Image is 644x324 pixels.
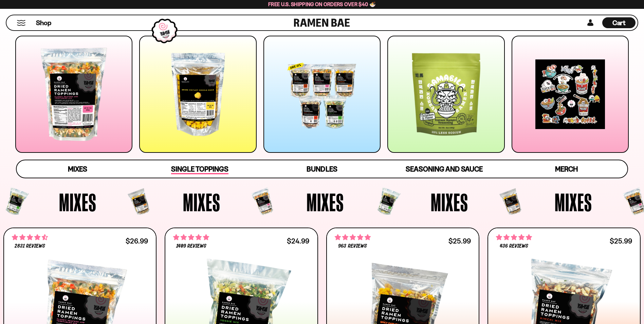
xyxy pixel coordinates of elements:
a: Bundles [261,160,383,178]
div: $25.99 [448,238,471,244]
span: Mixes [307,190,344,215]
span: Merch [555,165,578,173]
div: Cart [602,15,636,30]
span: Mixes [555,190,592,215]
span: 4.76 stars [496,233,532,242]
div: $25.99 [610,238,632,244]
span: Mixes [68,165,87,173]
span: Mixes [431,190,468,215]
a: Merch [505,160,627,178]
a: Single Toppings [139,160,261,178]
span: 4.68 stars [12,233,48,242]
span: 1409 reviews [176,244,206,249]
span: Seasoning and Sauce [406,165,483,173]
span: Free U.S. Shipping on Orders over $40 🍜 [268,1,376,7]
span: Cart [612,19,626,27]
span: 2831 reviews [15,244,45,249]
span: Bundles [307,165,337,173]
span: Single Toppings [171,165,228,174]
span: Shop [36,18,51,28]
span: 436 reviews [500,244,528,249]
a: Seasoning and Sauce [383,160,505,178]
span: Mixes [183,190,220,215]
span: Mixes [59,190,96,215]
div: $26.99 [126,238,148,244]
button: Mobile Menu Trigger [17,20,26,26]
a: Mixes [17,160,139,178]
a: Shop [36,17,51,28]
span: 4.76 stars [173,233,209,242]
span: 963 reviews [338,244,367,249]
span: 4.75 stars [335,233,371,242]
div: $24.99 [287,238,309,244]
